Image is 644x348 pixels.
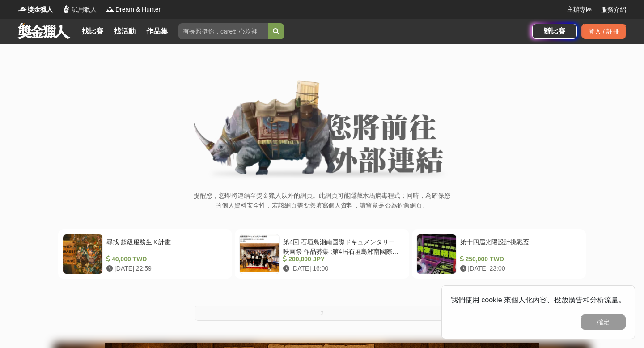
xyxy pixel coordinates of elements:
[106,4,114,13] img: Logo
[412,229,586,279] a: 第十四屆光陽設計挑戰盃 250,000 TWD [DATE] 23:00
[143,25,171,38] a: 作品集
[283,264,401,273] div: [DATE] 16:00
[460,255,578,264] div: 250,000 TWD
[115,5,161,14] span: Dream & Hunter
[195,306,449,321] button: 2
[283,238,401,255] div: 第4回 石垣島湘南国際ドキュメンタリー映画祭 作品募集 :第4屆石垣島湘南國際紀錄片電影節作品徵集
[106,264,224,273] div: [DATE] 22:59
[72,5,97,14] span: 試用獵人
[62,5,97,14] a: Logo試用獵人
[18,4,27,13] img: Logo
[106,238,224,255] div: 尋找 超級服務生Ｘ計畫
[106,255,224,264] div: 40,000 TWD
[62,4,71,13] img: Logo
[451,296,626,304] span: 我們使用 cookie 來個人化內容、投放廣告和分析流量。
[460,238,578,255] div: 第十四屆光陽設計挑戰盃
[178,23,268,39] input: 有長照挺你，care到心坎裡！青春出手，拍出照顧 影音徵件活動
[460,264,578,273] div: [DATE] 23:00
[78,25,107,38] a: 找比賽
[581,314,626,330] button: 確定
[532,24,577,39] a: 辦比賽
[194,80,451,181] img: External Link Banner
[581,24,626,39] div: 登入 / 註冊
[194,191,451,220] p: 提醒您，您即將連結至獎金獵人以外的網頁。此網頁可能隱藏木馬病毒程式；同時，為確保您的個人資料安全性，若該網頁需要您填寫個人資料，請留意是否為釣魚網頁。
[18,5,53,14] a: Logo獎金獵人
[58,229,232,279] a: 尋找 超級服務生Ｘ計畫 40,000 TWD [DATE] 22:59
[567,5,592,14] a: 主辦專區
[601,5,626,14] a: 服務介紹
[28,5,53,14] span: 獎金獵人
[106,5,161,14] a: LogoDream & Hunter
[110,25,139,38] a: 找活動
[283,255,401,264] div: 200,000 JPY
[235,229,409,279] a: 第4回 石垣島湘南国際ドキュメンタリー映画祭 作品募集 :第4屆石垣島湘南國際紀錄片電影節作品徵集 200,000 JPY [DATE] 16:00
